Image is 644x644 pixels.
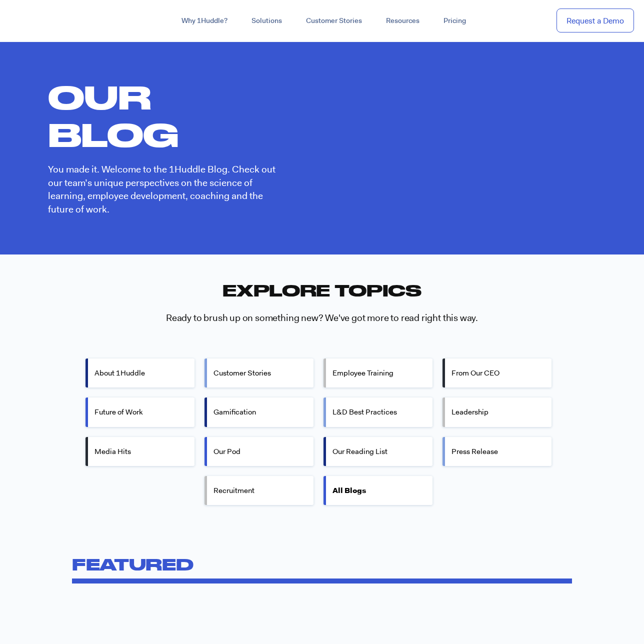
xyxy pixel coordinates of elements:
[332,478,432,502] label: All Blogs
[239,12,294,30] a: Solutions
[213,478,313,502] label: Recruitment
[332,439,432,463] label: Our Reading List
[294,12,374,30] a: Customer Stories
[213,439,313,463] label: Our Pod
[48,163,290,216] p: You made it. Welcome to the 1Huddle Blog. Check out our team’s unique perspectives on the science...
[451,439,551,463] label: Press Release
[72,550,572,578] h2: Featured
[82,279,562,301] h2: Explore Topics
[94,361,194,385] label: About 1Huddle
[213,400,313,424] label: Gamification
[169,12,239,30] a: Why 1Huddle?
[82,311,562,324] h3: Ready to brush up on something new? We've got more to read right this way.
[332,400,432,424] label: L&D Best Practices
[332,361,432,385] label: Employee Training
[451,400,551,424] label: Leadership
[556,8,634,33] a: Request a Demo
[48,78,290,153] h1: Our Blog
[374,12,431,30] a: Resources
[94,439,194,463] label: Media Hits
[451,361,551,385] label: From Our CEO
[213,361,313,385] label: Customer Stories
[94,400,194,424] label: Future of Work
[431,12,478,30] a: Pricing
[10,11,81,30] img: ...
